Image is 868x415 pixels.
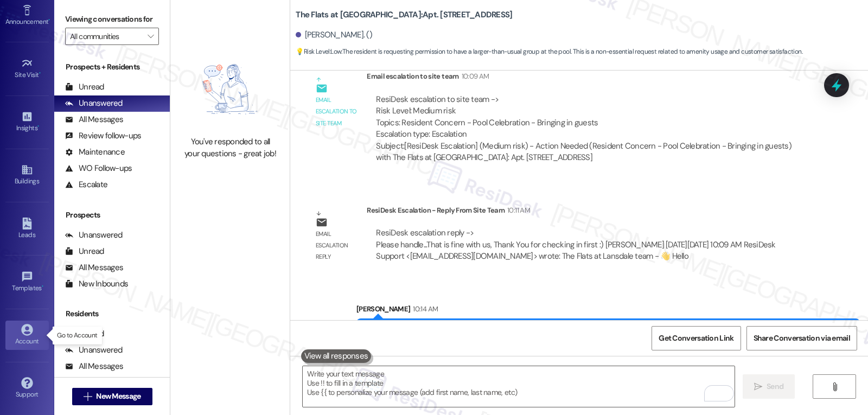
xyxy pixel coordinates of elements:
[54,61,170,73] div: Prospects + Residents
[65,114,123,125] div: All Messages
[5,267,49,297] a: Templates •
[746,326,857,350] button: Share Conversation via email
[754,333,850,344] span: Share Conversation via email
[182,48,278,131] img: empty-state
[65,246,104,257] div: Unread
[296,29,372,41] div: [PERSON_NAME]. ()
[65,81,104,93] div: Unread
[367,71,810,86] div: Email escalation to site team
[367,205,810,220] div: ResiDesk Escalation - Reply From Site Team
[5,54,49,84] a: Site Visit •
[296,46,802,58] span: : The resident is requesting permission to have a larger-than-usual group at the pool. This is a ...
[5,374,49,403] a: Support
[296,47,341,56] strong: 💡 Risk Level: Low
[5,161,49,190] a: Buildings
[65,344,123,356] div: Unanswered
[376,227,775,261] div: ResiDesk escalation reply -> Please handle...That is fine with us, Thank You for checking in firs...
[831,382,839,391] i: 
[743,374,795,399] button: Send
[65,146,125,158] div: Maintenance
[356,303,860,318] div: [PERSON_NAME]
[316,94,358,129] div: Email escalation to site team
[659,333,733,344] span: Get Conversation Link
[65,361,123,372] div: All Messages
[65,163,132,174] div: WO Follow-ups
[376,94,801,141] div: ResiDesk escalation to site team -> Risk Level: Medium risk Topics: Resident Concern - Pool Celeb...
[5,107,49,137] a: Insights •
[57,331,97,340] p: Go to Account
[96,391,141,402] span: New Message
[5,321,49,350] a: Account
[65,98,123,109] div: Unanswered
[65,262,123,273] div: All Messages
[39,69,41,77] span: •
[410,303,438,315] div: 10:14 AM
[316,228,358,263] div: Email escalation reply
[72,388,152,405] button: New Message
[303,366,735,407] textarea: To enrich screen reader interactions, please activate Accessibility in Grammarly extension settings
[505,205,530,216] div: 10:11 AM
[54,209,170,221] div: Prospects
[84,392,92,401] i: 
[65,278,128,290] div: New Inbounds
[65,229,123,241] div: Unanswered
[459,71,489,82] div: 10:09 AM
[65,328,104,340] div: Unread
[37,123,39,130] span: •
[148,32,154,41] i: 
[296,9,512,21] b: The Flats at [GEOGRAPHIC_DATA]: Apt. [STREET_ADDRESS]
[65,130,141,142] div: Review follow-ups
[65,11,159,28] label: Viewing conversations for
[65,179,107,190] div: Escalate
[42,283,43,290] span: •
[652,326,741,350] button: Get Conversation Link
[48,16,50,24] span: •
[767,381,783,392] span: Send
[70,28,142,45] input: All communities
[54,308,170,320] div: Residents
[5,214,49,244] a: Leads
[182,136,278,159] div: You've responded to all your questions - great job!
[754,382,762,391] i: 
[376,141,801,164] div: Subject: [ResiDesk Escalation] (Medium risk) - Action Needed (Resident Concern - Pool Celebration...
